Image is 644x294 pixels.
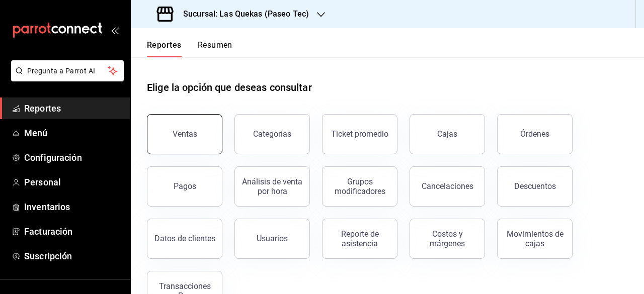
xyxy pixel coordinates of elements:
span: Reportes [24,102,122,115]
h1: Elige la opción que deseas consultar [147,80,312,95]
h3: Sucursal: Las Quekas (Paseo Tec) [175,8,309,20]
div: Categorías [253,129,291,139]
button: Ventas [147,114,222,154]
button: Ticket promedio [322,114,397,154]
button: Análisis de venta por hora [234,166,310,207]
div: Análisis de venta por hora [241,177,303,196]
div: Cancelaciones [422,181,473,191]
div: Descuentos [514,181,556,191]
button: Pregunta a Parrot AI [11,60,124,81]
button: Cancelaciones [410,166,485,207]
span: Inventarios [24,200,122,214]
div: Ticket promedio [331,129,388,139]
button: Categorías [234,114,310,154]
span: Configuración [24,151,122,164]
div: navigation tabs [147,40,232,57]
button: Pagos [147,166,222,207]
button: Grupos modificadores [322,166,397,207]
div: Reporte de asistencia [329,229,391,248]
button: Usuarios [234,219,310,259]
button: Cajas [410,114,485,154]
div: Costos y márgenes [416,229,478,248]
div: Ventas [173,129,197,139]
button: Reportes [147,40,182,57]
span: Facturación [24,225,122,238]
button: Movimientos de cajas [497,219,573,259]
div: Usuarios [257,234,288,243]
button: Reporte de asistencia [322,219,397,259]
button: Resumen [198,40,232,57]
span: Pregunta a Parrot AI [27,66,108,76]
button: Costos y márgenes [410,219,485,259]
span: Menú [24,126,122,140]
div: Grupos modificadores [329,177,391,196]
span: Suscripción [24,249,122,263]
div: Datos de clientes [154,234,215,243]
a: Pregunta a Parrot AI [7,73,124,83]
div: Pagos [174,181,196,191]
span: Personal [24,175,122,189]
div: Movimientos de cajas [504,229,566,248]
div: Cajas [437,129,457,139]
div: Órdenes [520,129,549,139]
button: Datos de clientes [147,219,222,259]
button: open_drawer_menu [111,26,119,34]
button: Descuentos [497,166,573,207]
button: Órdenes [497,114,573,154]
